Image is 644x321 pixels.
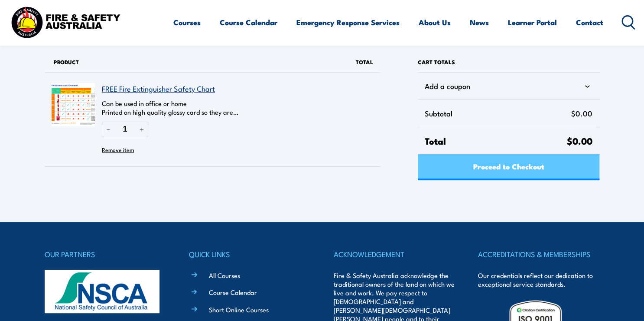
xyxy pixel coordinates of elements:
[571,107,592,120] span: $0.00
[470,11,489,34] a: News
[508,11,557,34] a: Learner Portal
[209,288,257,297] a: Course Calendar
[135,122,148,137] button: Increase quantity of FREE Fire Extinguisher Safety Chart
[418,154,599,180] a: Proceed to Checkout
[102,122,115,137] button: Reduce quantity of FREE Fire Extinguisher Safety Chart
[296,11,400,34] a: Emergency Response Services
[115,122,135,137] input: Quantity of FREE Fire Extinguisher Safety Chart in your cart.
[425,134,567,147] span: Total
[54,58,79,66] span: Product
[576,11,603,34] a: Contact
[189,248,310,260] h4: QUICK LINKS
[209,305,269,314] a: Short Online Courses
[52,83,95,126] img: FREE Fire Extinguisher Safety Chart
[220,11,277,34] a: Course Calendar
[209,271,240,280] a: All Courses
[567,133,592,148] span: $0.00
[473,155,544,178] span: Proceed to Checkout
[478,248,599,260] h4: ACCREDITATIONS & MEMBERSHIPS
[425,107,571,120] span: Subtotal
[334,248,455,260] h4: ACKNOWLEDGEMENT
[478,271,599,288] p: Our credentials reflect our dedication to exceptional service standards.
[45,270,159,313] img: nsca-logo-footer
[356,58,373,66] span: Total
[45,248,166,260] h4: OUR PARTNERS
[102,143,134,156] button: Remove FREE Fire Extinguisher Safety Chart from cart
[418,52,599,72] h2: Cart totals
[425,79,592,93] div: Add a coupon
[102,99,330,116] p: Can be used in office or home Printed on high quality glossy card so they are…
[102,83,215,94] a: FREE Fire Extinguisher Safety Chart
[419,11,451,34] a: About Us
[173,11,201,34] a: Courses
